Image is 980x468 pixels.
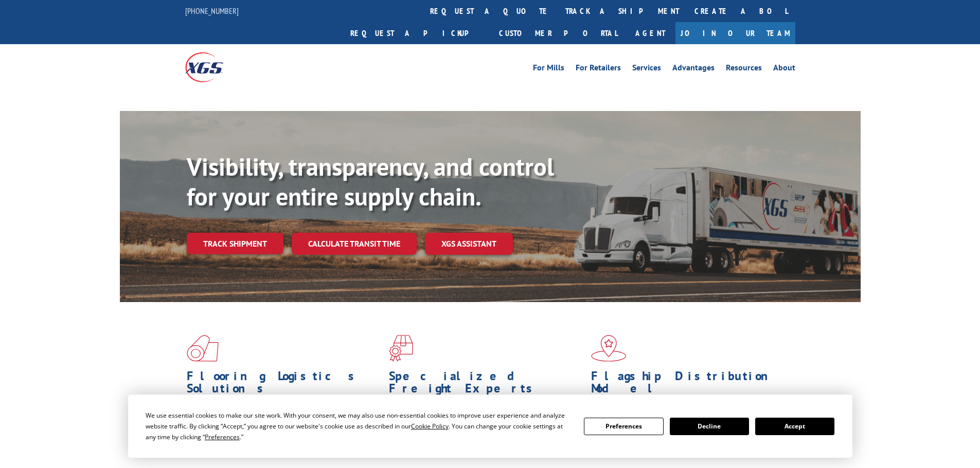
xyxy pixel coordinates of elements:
[185,6,239,16] a: [PHONE_NUMBER]
[187,151,554,212] b: Visibility, transparency, and control for your entire supply chain.
[187,370,381,400] h1: Flooring Logistics Solutions
[591,335,627,362] img: xgs-icon-flagship-distribution-model-red
[389,370,583,400] h1: Specialized Freight Experts
[411,422,449,430] span: Cookie Policy
[670,418,749,435] button: Decline
[389,335,413,362] img: xgs-icon-focused-on-flooring-red
[726,64,762,75] a: Resources
[675,22,795,44] a: Join Our Team
[672,64,715,75] a: Advantages
[146,410,572,442] div: We use essential cookies to make our site work. With your consent, we may also use non-essential ...
[128,395,852,458] div: Cookie Consent Prompt
[343,22,491,44] a: Request a pickup
[632,64,661,75] a: Services
[625,22,675,44] a: Agent
[292,233,417,255] a: Calculate transit time
[591,370,786,400] h1: Flagship Distribution Model
[773,64,795,75] a: About
[187,233,283,254] a: Track shipment
[533,64,564,75] a: For Mills
[205,433,240,441] span: Preferences
[755,418,834,435] button: Accept
[491,22,625,44] a: Customer Portal
[576,64,621,75] a: For Retailers
[425,233,513,255] a: XGS ASSISTANT
[187,335,219,362] img: xgs-icon-total-supply-chain-intelligence-red
[584,418,663,435] button: Preferences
